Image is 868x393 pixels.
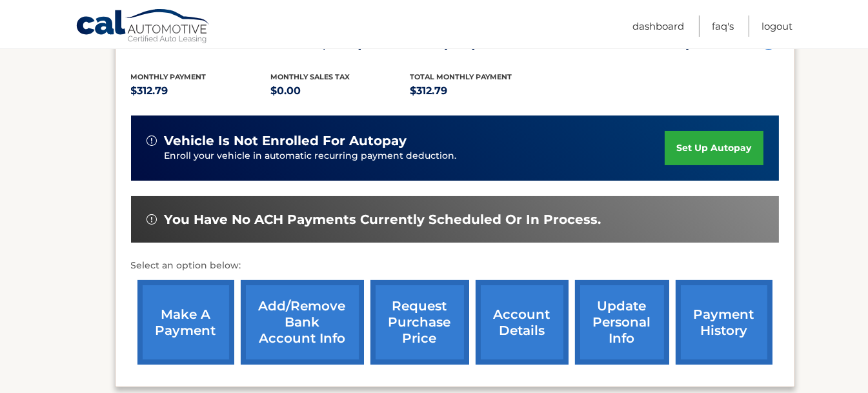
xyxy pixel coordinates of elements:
a: Logout [762,15,792,37]
p: $312.79 [131,82,271,100]
a: account details [476,280,569,365]
span: vehicle is not enrolled for autopay [165,133,407,149]
a: make a payment [137,280,234,365]
span: Total Monthly Payment [410,72,512,81]
p: $312.79 [410,82,550,100]
p: Select an option below: [131,258,779,274]
a: Dashboard [632,15,684,37]
span: Monthly Payment [131,72,207,81]
a: request purchase price [370,280,469,365]
p: Enroll your vehicle in automatic recurring payment deduction. [165,149,665,163]
a: set up autopay [665,131,763,165]
a: FAQ's [712,15,734,37]
span: You have no ACH payments currently scheduled or in process. [165,212,601,228]
a: Add/Remove bank account info [241,280,364,365]
a: Cal Automotive [76,8,211,46]
a: payment history [676,280,772,365]
span: Monthly sales Tax [270,72,350,81]
p: $0.00 [270,82,410,100]
img: alert-white.svg [146,214,157,225]
a: update personal info [575,280,669,365]
img: alert-white.svg [146,136,157,146]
